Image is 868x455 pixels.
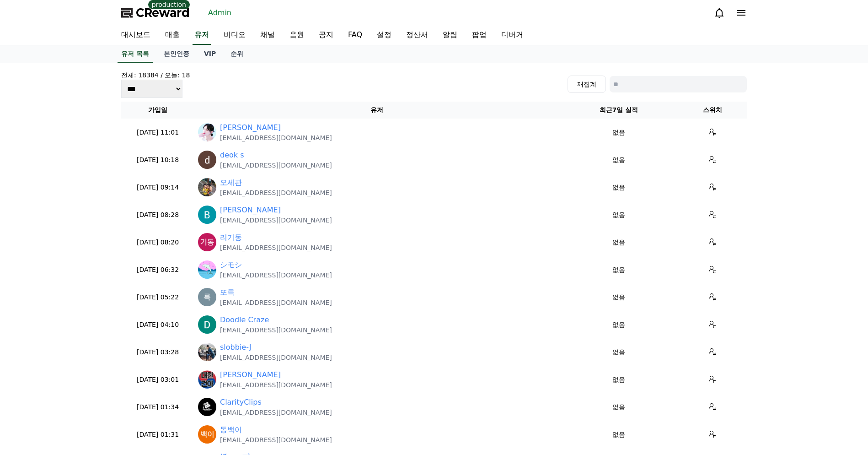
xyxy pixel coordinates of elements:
span: Messages [76,304,103,312]
a: CReward [121,5,190,20]
a: 디버거 [494,26,530,45]
a: シモシ [220,260,242,271]
p: [EMAIL_ADDRESS][DOMAIN_NAME] [220,243,332,252]
p: 없음 [563,402,675,412]
p: 없음 [563,347,675,357]
p: 없음 [563,183,675,192]
a: 오세관 [220,177,242,188]
a: Home [3,290,60,313]
p: [DATE] 09:14 [125,183,191,192]
span: Home [23,304,39,311]
p: 없음 [563,265,675,275]
img: https://lh3.googleusercontent.com/a/ACg8ocJI6w8S32o3U76OE8fGzsHyJUGWxuktvaXGY8Sa6gFW_7iWhg=s96-c [198,315,216,334]
img: https://lh3.googleusercontent.com/a/ACg8ocJ_eswLVdgJ_8EUH6IBenoEcyT4izWxKiEGA-a6OmMfG8lgnw=s96-c [198,206,216,224]
img: https://lh3.googleusercontent.com/a/ACg8ocJAcJq_Inx7LS3jhGWx3apzmBbD_0tcATG2K4k2xxUsbXawcR8=s96-c [198,370,216,389]
a: Settings [118,290,176,313]
p: [DATE] 06:32 [125,265,191,275]
a: 동백이 [220,424,242,435]
a: 유저 [193,26,211,45]
p: [EMAIL_ADDRESS][DOMAIN_NAME] [220,325,332,335]
a: deok s [220,150,244,161]
a: [PERSON_NAME] [220,369,281,380]
p: [DATE] 03:28 [125,347,191,357]
p: [EMAIL_ADDRESS][DOMAIN_NAME] [220,161,332,170]
p: [DATE] 03:01 [125,375,191,385]
a: 팝업 [465,26,494,45]
button: 재집계 [568,76,606,93]
a: [PERSON_NAME] [220,205,281,216]
p: [DATE] 05:22 [125,292,191,302]
p: 없음 [563,210,675,220]
th: 유저 [194,102,559,119]
a: 공지 [311,26,341,45]
p: [EMAIL_ADDRESS][DOMAIN_NAME] [220,133,332,142]
p: [EMAIL_ADDRESS][DOMAIN_NAME] [220,408,332,417]
a: 또륵 [220,287,235,298]
a: 대시보드 [114,26,158,45]
th: 스위치 [678,102,747,119]
img: https://lh3.googleusercontent.com/a/ACg8ocI_v3whd6ESyhryblpH6r7ncDcZy5CAZ3nolwi2-I9bH9fR9zM9lg=s96-c [198,260,216,279]
a: Messages [60,290,118,313]
a: FAQ [341,26,370,45]
p: [DATE] 04:10 [125,320,191,330]
p: 없음 [563,128,675,137]
p: [DATE] 11:01 [125,128,191,137]
p: [EMAIL_ADDRESS][DOMAIN_NAME] [220,435,332,444]
th: 가입일 [121,102,194,119]
a: 매출 [158,26,187,45]
a: Doodle Craze [220,314,269,325]
p: [EMAIL_ADDRESS][DOMAIN_NAME] [220,188,332,197]
img: https://lh3.googleusercontent.com/a/ACg8ocJezEbCBmNqS6xChZyHTOSHTlKByEAjHcrvaUDouEuFIU4loxk=s96-c [198,398,216,416]
a: 설정 [370,26,399,45]
p: [DATE] 01:31 [125,430,191,439]
a: [PERSON_NAME] [220,122,281,133]
img: http://k.kakaocdn.net/dn/Koihz/btsLImwwToo/PESGhUsJnpG88yQq4U4n11/img_640x640.jpg [198,178,216,196]
img: https://lh3.googleusercontent.com/a/ACg8ocK37I2_k7AMh141t4KdLkj0e0i0JSjPz-vo4mlWwuaCN2trkQ=s96-c [198,233,216,251]
a: 리기동 [220,232,242,243]
p: [EMAIL_ADDRESS][DOMAIN_NAME] [220,380,332,390]
a: VIP [197,45,223,63]
p: 없음 [563,292,675,302]
p: 없음 [563,430,675,439]
a: 순위 [223,45,251,63]
p: 없음 [563,320,675,330]
img: https://lh3.googleusercontent.com/a/ACg8ocKJ-5-pjdC9kgPf4j1Rd12hzVg05HjO1OmJnYFxSV3zu4Dd4A=s96-c [198,288,216,306]
p: [EMAIL_ADDRESS][DOMAIN_NAME] [220,216,332,225]
p: 없음 [563,155,675,165]
a: 본인인증 [156,45,197,63]
img: https://lh3.googleusercontent.com/a/ACg8ocKqBGVC42b24qFZhnTtb9uum1PDSnj-4gnFqX1YKpqZUHvArOfK=s96-c [198,123,216,141]
span: Settings [135,304,158,311]
p: [DATE] 10:18 [125,155,191,165]
th: 최근7일 실적 [559,102,678,119]
p: [DATE] 08:28 [125,210,191,220]
p: [EMAIL_ADDRESS][DOMAIN_NAME] [220,271,332,280]
a: slobbie-J [220,342,252,353]
span: CReward [136,5,190,20]
h4: 전체: 18384 / 오늘: 18 [121,70,190,80]
img: https://lh3.googleusercontent.com/a/ACg8ocLYuRBX1TrdL5ghiOuEFzI2xnXRbe1fOmdH9Du_QNL-lf5nyg=s96-c [198,425,216,444]
p: [DATE] 01:34 [125,402,191,412]
p: [EMAIL_ADDRESS][DOMAIN_NAME] [220,353,332,362]
a: 알림 [435,26,465,45]
a: 채널 [253,26,282,45]
img: http://k.kakaocdn.net/dn/GijbJ/btqzmSgZijC/K5wcLbLT2BdXOUJNHnVqHk/img_640x640.jpg [198,343,216,361]
a: 비디오 [216,26,253,45]
a: 음원 [282,26,311,45]
a: 유저 목록 [118,45,153,63]
p: [DATE] 08:20 [125,238,191,247]
p: [EMAIL_ADDRESS][DOMAIN_NAME] [220,298,332,307]
a: ClarityClips [220,397,262,408]
a: Admin [204,5,235,20]
p: 없음 [563,238,675,247]
img: https://lh3.googleusercontent.com/a/ACg8ocJj3v_CtkI0N5J52e4PHuQV_0sSyIzOTp0YEaf_RfSNMtlfQQ=s96-c [198,151,216,169]
p: 없음 [563,375,675,385]
a: 정산서 [399,26,435,45]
